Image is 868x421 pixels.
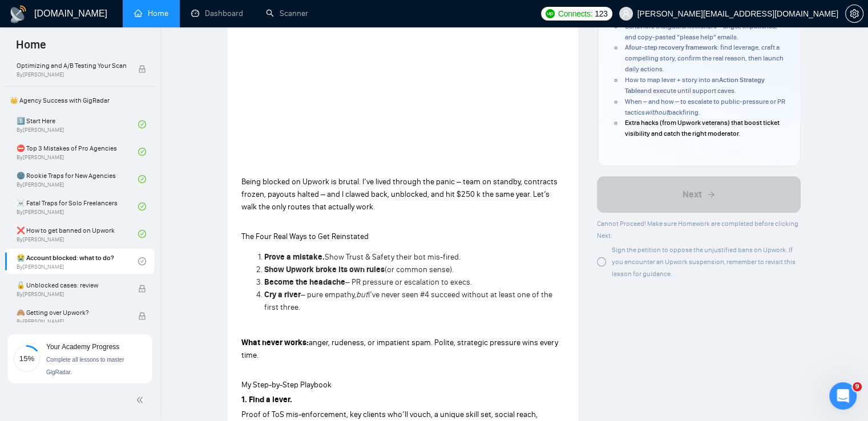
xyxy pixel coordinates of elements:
span: Next [683,188,702,201]
a: ☠️ Fatal Traps for Solo FreelancersBy[PERSON_NAME] [17,194,138,219]
em: guarantee [668,22,698,30]
span: Being blocked on Upwork is brutal. I’ve lived through the panic – team on standby, contracts froz... [241,177,558,212]
span: 15% [13,355,41,362]
a: homeHome [134,9,168,18]
span: The Four Real Ways to Get Reinstated [241,232,369,241]
em: but [356,290,368,299]
span: 123 [595,7,607,20]
span: 🔓 Unblocked cases: review [17,280,126,291]
span: failure – anger, impatience, and copy-pasted “please help” emails. [625,22,777,41]
strong: Become the headache [264,277,345,287]
span: – PR pressure or escalation to execs. [345,277,472,287]
strong: Action Strategy Table [625,76,765,95]
span: setting [846,9,863,18]
span: check-circle [138,230,146,238]
strong: four-step recovery framework [629,43,717,51]
span: Behaviors that [625,22,668,30]
span: 9 [853,382,862,391]
span: check-circle [138,120,146,128]
span: lock [138,312,146,320]
strong: 1. Find a lever. [241,395,292,404]
a: ❌ How to get banned on UpworkBy[PERSON_NAME] [17,221,138,246]
span: Sign the petition to oppose the unjustified bans on Upwork. If you encounter an Upwork suspension... [612,246,796,278]
span: Complete all lessons to master GigRadar. [46,357,124,375]
a: ⛔ Top 3 Mistakes of Pro AgenciesBy[PERSON_NAME] [17,139,138,164]
span: (or common sense). [385,265,454,274]
span: check-circle [138,175,146,183]
span: backfiring. [668,108,700,116]
a: 🌚 Rookie Traps for New AgenciesBy[PERSON_NAME] [17,167,138,192]
strong: What never works: [241,338,309,347]
img: upwork-logo.png [546,9,555,18]
a: setting [845,9,863,18]
span: lock [138,65,146,73]
button: setting [845,5,863,23]
span: check-circle [138,257,146,265]
span: Cannot Proceed! Make sure Homework are completed before clicking Next: [597,220,798,240]
a: 😭 Account blocked: what to do?By[PERSON_NAME] [17,249,138,274]
span: 🙈 Getting over Upwork? [17,307,126,318]
button: Next [597,176,801,213]
span: double-left [136,394,147,406]
span: check-circle [138,203,146,211]
span: 👑 Agency Success with GigRadar [5,89,154,112]
span: I’ve never seen #4 succeed without at least one of the first three. [264,290,552,312]
span: By [PERSON_NAME] [17,291,126,298]
span: check-circle [138,148,146,156]
span: lock [138,285,146,293]
span: Your Academy Progress [46,343,119,351]
em: without [645,108,668,116]
span: and execute until support caves. [640,87,736,95]
span: Extra hacks (from Upwork veterans) that boost ticket visibility and catch the right moderator. [625,119,780,137]
span: anger, rudeness, or impatient spam. Polite, strategic pressure wins every time. [241,338,558,360]
span: How to map lever + story into an [625,76,719,84]
span: : find leverage, craft a compelling story, confirm the real reason, then launch daily actions. [625,43,784,73]
span: My Step-by-Step Playbook [241,380,332,390]
img: logo [9,5,27,23]
a: dashboardDashboard [191,9,243,18]
span: Optimizing and A/B Testing Your Scanner for Better Results [17,60,126,71]
span: A [625,43,629,51]
strong: Cry a river [264,290,301,299]
span: Connects: [558,7,592,20]
span: – pure empathy, [301,290,356,299]
strong: Prove a mistake. [264,252,325,262]
span: By [PERSON_NAME] [17,71,126,78]
strong: Show Upwork broke its own rules [264,265,385,274]
a: 1️⃣ Start HereBy[PERSON_NAME] [17,112,138,137]
span: Home [7,37,55,60]
a: searchScanner [266,9,308,18]
span: user [622,10,630,18]
iframe: Intercom live chat [829,382,857,410]
span: Show Trust & Safety their bot mis-fired. [325,252,461,262]
span: When – and how – to escalate to public-pressure or PR tactics [625,98,785,116]
span: By [PERSON_NAME] [17,318,126,325]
